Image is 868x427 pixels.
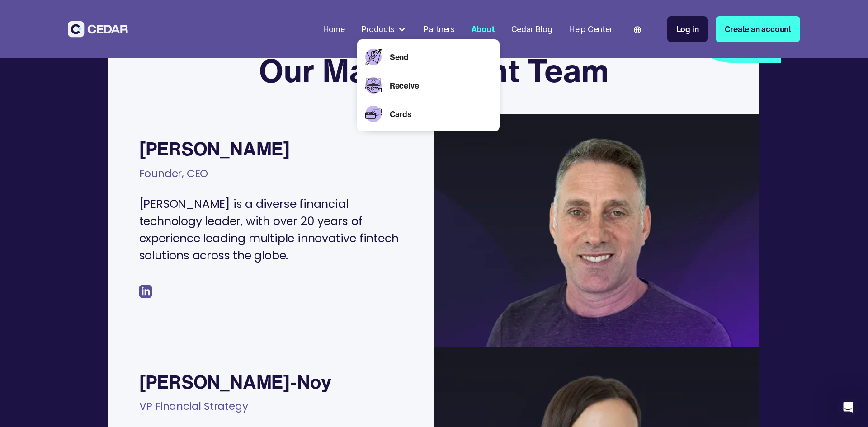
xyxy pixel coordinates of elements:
a: Log in [667,16,708,42]
div: Products [361,23,395,35]
a: Create an account [716,16,800,42]
nav: Products [357,39,500,131]
div: Founder, CEO [139,161,208,193]
div: Log in [676,23,699,35]
div: [PERSON_NAME] [139,138,290,159]
a: Receive [390,80,491,92]
a: Home [319,19,349,40]
a: About [467,19,499,40]
a: Partners [419,19,458,40]
a: Send [390,51,491,63]
div: About [471,23,495,35]
div: VP Financial Strategy [139,394,248,426]
h3: Our Management Team [259,51,609,89]
div: Products [357,19,411,39]
iframe: Intercom live chat [837,396,859,418]
p: [PERSON_NAME] is a diverse financial technology leader, with over 20 years of experience leading ... [139,196,414,264]
div: Partners [423,23,454,35]
div: Help Center [569,23,613,35]
a: Cards [390,108,491,120]
a: Help Center [565,19,617,40]
a: Cedar Blog [507,19,557,40]
div: Home [323,23,345,35]
div: Cedar Blog [511,23,552,35]
img: world icon [634,26,641,33]
div: [PERSON_NAME]-Noy [139,371,332,392]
